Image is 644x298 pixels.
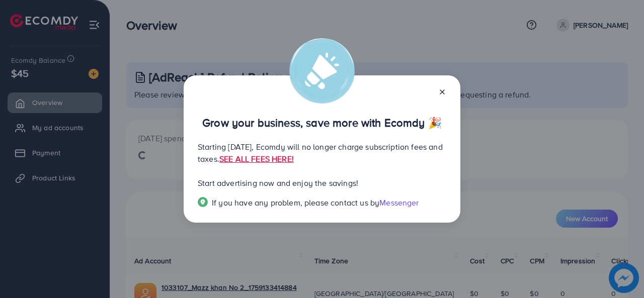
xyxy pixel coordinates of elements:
span: If you have any problem, please contact us by [212,197,379,208]
img: alert [289,38,355,104]
p: Start advertising now and enjoy the savings! [198,177,446,189]
a: SEE ALL FEES HERE! [219,153,294,164]
p: Starting [DATE], Ecomdy will no longer charge subscription fees and taxes. [198,141,446,165]
p: Grow your business, save more with Ecomdy 🎉 [198,117,446,129]
img: Popup guide [198,197,208,207]
span: Messenger [379,197,419,208]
